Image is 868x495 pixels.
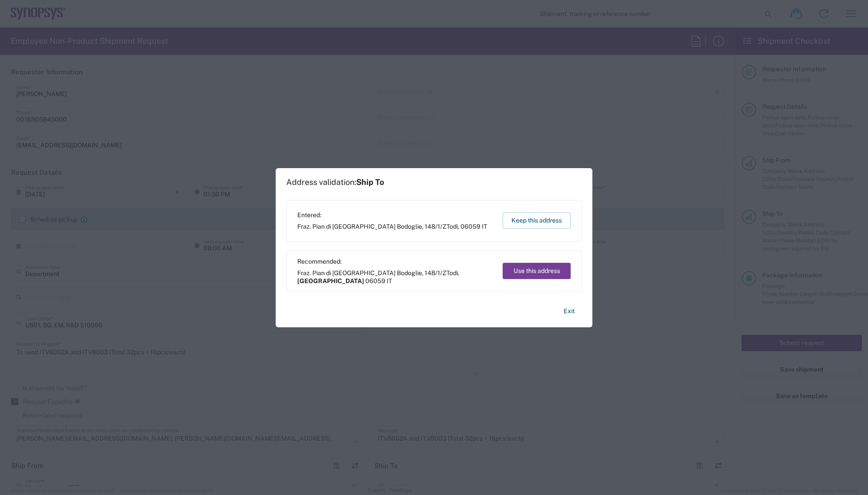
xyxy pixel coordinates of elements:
[557,303,582,319] button: Exit
[286,177,384,187] h1: Address validation:
[503,212,571,229] button: Keep this address
[365,277,385,284] span: 06059
[297,269,494,285] span: Fraz. Pian di [GEOGRAPHIC_DATA] Bodoglie, 148/1/Z ,
[297,257,494,265] span: Recommended:
[446,223,458,230] span: Todi
[297,277,364,284] span: [GEOGRAPHIC_DATA]
[482,223,487,230] span: IT
[446,269,458,276] span: Todi
[461,223,480,230] span: 06059
[356,177,384,187] span: Ship To
[297,223,487,230] span: Fraz. Pian di [GEOGRAPHIC_DATA] Bodoglie, 148/1/Z ,
[503,263,571,279] button: Use this address
[387,277,392,284] span: IT
[297,211,487,219] span: Entered:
